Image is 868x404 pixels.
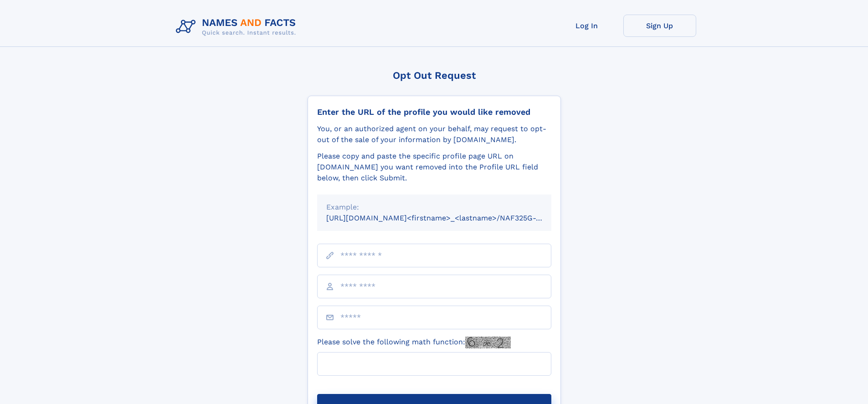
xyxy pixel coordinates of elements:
[317,107,551,117] div: Enter the URL of the profile you would like removed
[623,15,696,37] a: Sign Up
[308,70,561,81] div: Opt Out Request
[317,151,551,184] div: Please copy and paste the specific profile page URL on [DOMAIN_NAME] you want removed into the Pr...
[326,214,569,222] small: [URL][DOMAIN_NAME]<firstname>_<lastname>/NAF325G-xxxxxxxx
[172,15,303,39] img: Logo Names and Facts
[317,123,551,145] div: You, or an authorized agent on your behalf, may request to opt-out of the sale of your informatio...
[326,202,542,213] div: Example:
[317,337,511,348] label: Please solve the following math function:
[550,15,623,37] a: Log In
